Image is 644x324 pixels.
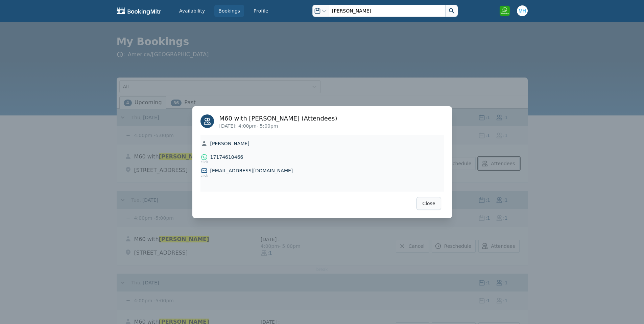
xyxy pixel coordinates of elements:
[201,167,255,174] div: [EMAIL_ADDRESS][DOMAIN_NAME]
[219,123,337,129] p: [DATE] :
[201,167,210,180] a: click
[499,5,510,16] img: Click to open WhatsApp
[214,5,244,17] a: Bookings
[238,123,278,129] small: 4:00pm - 5:00pm
[117,7,162,15] img: BookingMitr
[416,197,441,210] button: Close
[249,5,272,17] a: Profile
[201,174,208,177] span: click
[201,154,210,167] a: click
[201,160,208,164] span: click
[219,114,337,123] h3: M60 with [PERSON_NAME]
[329,5,445,17] input: Search booking
[302,115,337,122] span: (Attendees)
[210,140,444,147] div: [PERSON_NAME]
[175,5,209,17] a: Availability
[201,154,255,160] div: 17174610466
